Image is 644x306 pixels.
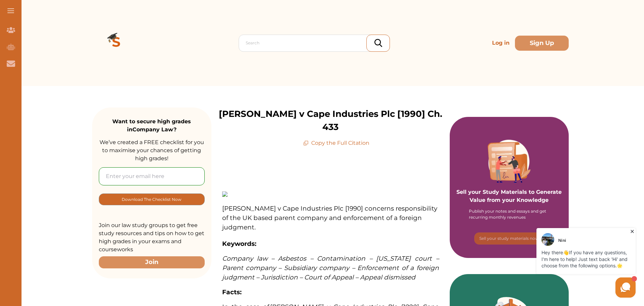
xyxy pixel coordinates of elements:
p: Join our law study groups to get free study resources and tips on how to get high grades in your ... [99,221,205,254]
button: [object Object] [99,193,205,205]
button: Join [99,256,205,268]
span: – Asbestos – Contamination – [271,255,372,262]
img: Logo [92,19,140,67]
button: [object Object] [474,232,544,245]
iframe: HelpCrunch [483,226,637,299]
p: [PERSON_NAME] v Cape Industries Plc [1990] Ch. 433 [211,107,450,134]
span: Company law [222,255,268,262]
p: Copy the Full Citation [303,139,369,147]
img: Purple card image [488,140,531,183]
span: [PERSON_NAME] v Cape Industries Plc [1990] concerns responsibility of the UK based parent company... [222,205,437,231]
p: Sell your study materials now [479,235,539,242]
img: Companies_Act_word_cloud_4-300x144.png [222,191,439,197]
strong: Want to secure high grades in Company Law ? [112,118,191,133]
span: – Parent company – Subsidiary company – Enforcement of a foreign judgment – Jurisdiction – Court ... [222,255,439,281]
div: Publish your notes and essays and get recurring monthly revenues [469,208,550,220]
img: search_icon [374,39,382,47]
p: Sell your Study Materials to Generate Value from your Knowledge [456,169,562,204]
p: Download The Checklist Now [122,195,182,203]
button: Sign Up [515,36,569,51]
input: Enter your email here [99,167,205,185]
span: We’ve created a FREE checklist for you to maximise your chances of getting high grades! [99,139,204,162]
strong: Facts: [222,288,242,296]
em: [US_STATE] court [376,255,432,262]
strong: Keywords: [222,240,256,248]
p: Log in [489,36,512,50]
